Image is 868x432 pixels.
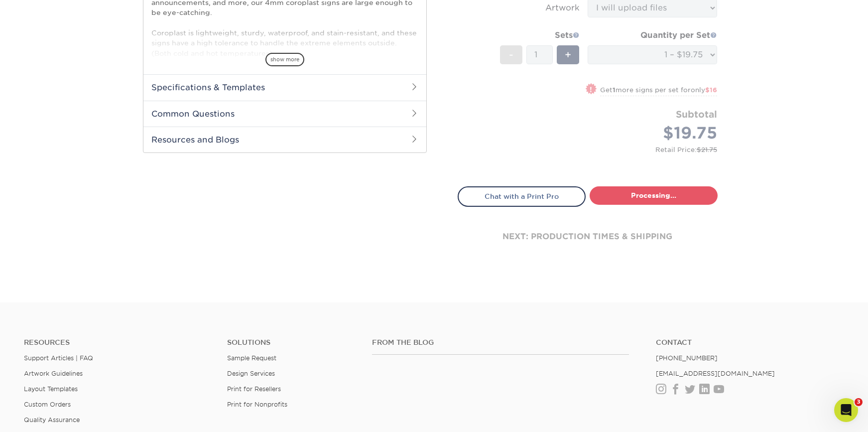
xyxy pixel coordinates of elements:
[458,207,718,267] div: next: production times & shipping
[590,186,718,204] a: Processing...
[227,370,275,377] a: Design Services
[265,53,304,66] span: show more
[24,370,83,377] a: Artwork Guidelines
[834,398,858,422] iframe: Intercom live chat
[143,127,426,152] h2: Resources and Blogs
[24,385,78,393] a: Layout Templates
[24,338,212,347] h4: Resources
[227,354,276,362] a: Sample Request
[656,354,718,362] a: [PHONE_NUMBER]
[458,186,586,206] a: Chat with a Print Pro
[143,101,426,127] h2: Common Questions
[227,385,281,393] a: Print for Resellers
[24,354,93,362] a: Support Articles | FAQ
[656,370,775,377] a: [EMAIL_ADDRESS][DOMAIN_NAME]
[143,74,426,100] h2: Specifications & Templates
[227,401,287,408] a: Print for Nonprofits
[372,338,629,347] h4: From the Blog
[855,398,863,406] span: 3
[227,338,357,347] h4: Solutions
[656,338,844,347] a: Contact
